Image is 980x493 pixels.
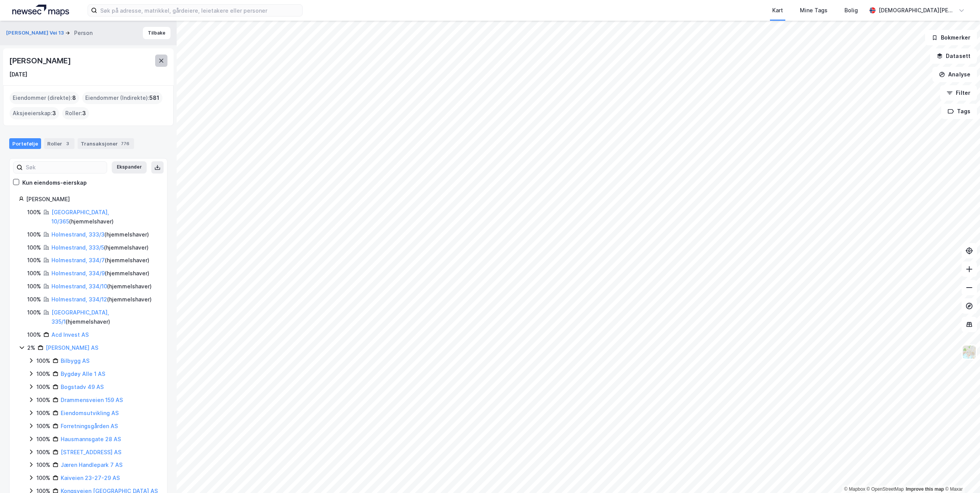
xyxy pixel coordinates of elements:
[112,161,147,174] button: Ekspander
[61,384,104,390] a: Bogstadv 49 AS
[27,243,41,252] div: 100%
[27,308,41,317] div: 100%
[51,296,107,303] a: Holmestrand, 334/12
[27,208,41,217] div: 100%
[61,410,119,416] a: Eiendomsutvikling AS
[36,473,50,483] div: 100%
[61,449,121,455] a: [STREET_ADDRESS] AS
[844,6,858,15] div: Bolig
[52,109,56,118] span: 3
[10,107,59,119] div: Aksjeeierskap :
[61,397,123,403] a: Drammensveien 159 AS
[27,269,41,278] div: 100%
[51,282,152,291] div: ( hjemmelshaver )
[74,28,93,38] div: Person
[143,27,171,39] button: Tilbake
[962,345,977,359] img: Z
[940,85,977,101] button: Filter
[51,244,104,251] a: Holmestrand, 333/5
[36,409,50,418] div: 100%
[72,93,76,103] span: 8
[149,93,159,103] span: 581
[51,331,89,338] a: Acd Invest AS
[51,257,105,263] a: Holmestrand, 334/7
[61,462,122,468] a: Jæren Handlepark 7 AS
[36,448,50,457] div: 100%
[879,6,955,15] div: [DEMOGRAPHIC_DATA][PERSON_NAME]
[27,330,41,339] div: 100%
[800,6,828,15] div: Mine Tags
[51,256,149,265] div: ( hjemmelshaver )
[44,138,74,149] div: Roller
[844,486,865,492] a: Mapbox
[51,308,158,326] div: ( hjemmelshaver )
[867,486,904,492] a: OpenStreetMap
[9,138,41,149] div: Portefølje
[6,29,65,37] button: [PERSON_NAME] Vei 13
[27,230,41,239] div: 100%
[51,231,104,238] a: Holmestrand, 333/3
[51,243,149,252] div: ( hjemmelshaver )
[27,256,41,265] div: 100%
[51,269,149,278] div: ( hjemmelshaver )
[46,344,98,351] a: [PERSON_NAME] AS
[51,270,105,276] a: Holmestrand, 334/9
[82,109,86,118] span: 3
[36,460,50,470] div: 100%
[27,295,41,304] div: 100%
[942,456,980,493] iframe: Chat Widget
[119,140,131,147] div: 776
[61,357,89,364] a: Bilbygg AS
[36,422,50,431] div: 100%
[36,435,50,444] div: 100%
[930,48,977,64] button: Datasett
[51,295,152,304] div: ( hjemmelshaver )
[772,6,783,15] div: Kart
[51,209,109,225] a: [GEOGRAPHIC_DATA], 10/365
[23,162,107,173] input: Søk
[9,55,72,67] div: [PERSON_NAME]
[51,283,107,290] a: Holmestrand, 334/10
[906,486,944,492] a: Improve this map
[12,5,69,16] img: logo.a4113a55bc3d86da70a041830d287a7e.svg
[932,67,977,82] button: Analyse
[36,369,50,379] div: 100%
[9,70,27,79] div: [DATE]
[61,371,105,377] a: Bygdøy Alle 1 AS
[27,343,35,352] div: 2%
[36,395,50,405] div: 100%
[51,208,158,226] div: ( hjemmelshaver )
[97,5,302,16] input: Søk på adresse, matrikkel, gårdeiere, leietakere eller personer
[10,92,79,104] div: Eiendommer (direkte) :
[27,282,41,291] div: 100%
[61,423,118,429] a: Forretningsgården AS
[64,140,71,147] div: 3
[78,138,134,149] div: Transaksjoner
[82,92,162,104] div: Eiendommer (Indirekte) :
[51,309,109,325] a: [GEOGRAPHIC_DATA], 335/1
[22,178,87,187] div: Kun eiendoms-eierskap
[925,30,977,45] button: Bokmerker
[61,436,121,442] a: Hausmannsgate 28 AS
[26,195,158,204] div: [PERSON_NAME]
[61,475,120,481] a: Kaiveien 23-27-29 AS
[62,107,89,119] div: Roller :
[51,230,149,239] div: ( hjemmelshaver )
[36,382,50,392] div: 100%
[36,356,50,366] div: 100%
[941,104,977,119] button: Tags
